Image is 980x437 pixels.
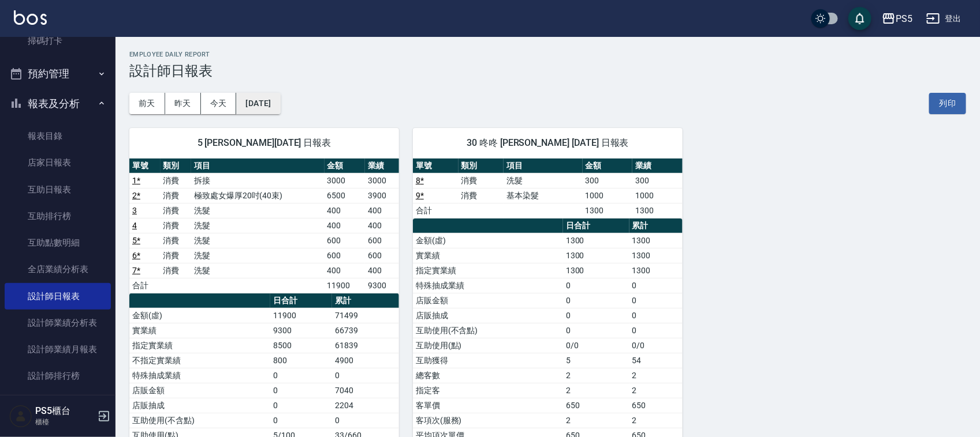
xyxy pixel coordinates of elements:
[332,413,399,428] td: 0
[270,383,333,398] td: 0
[583,173,633,188] td: 300
[413,233,563,248] td: 金額(虛)
[413,278,563,293] td: 特殊抽成業績
[629,308,683,323] td: 0
[5,310,111,336] a: 設計師業績分析表
[629,323,683,338] td: 0
[191,159,325,174] th: 項目
[877,7,917,31] button: PS5
[201,93,237,114] button: 今天
[629,263,683,278] td: 1300
[563,248,629,263] td: 1300
[161,173,192,188] td: 消費
[365,278,399,293] td: 9300
[161,203,192,218] td: 消費
[5,229,111,256] a: 互助點數明細
[332,308,399,323] td: 71499
[129,383,270,398] td: 店販金額
[129,278,161,293] td: 合計
[332,338,399,353] td: 61839
[191,263,325,278] td: 洗髮
[325,218,365,233] td: 400
[848,7,871,30] button: save
[35,405,94,417] h5: PS5櫃台
[629,353,683,368] td: 54
[5,123,111,149] a: 報表目錄
[563,278,629,293] td: 0
[5,59,111,89] button: 預約管理
[5,149,111,176] a: 店家日報表
[413,159,459,174] th: 單號
[563,323,629,338] td: 0
[365,263,399,278] td: 400
[161,263,192,278] td: 消費
[929,93,966,114] button: 列印
[629,248,683,263] td: 1300
[632,203,683,218] td: 1300
[365,248,399,263] td: 600
[325,263,365,278] td: 400
[191,248,325,263] td: 洗髮
[325,233,365,248] td: 600
[413,338,563,353] td: 互助使用(點)
[270,293,333,308] th: 日合計
[132,221,137,230] a: 4
[270,338,333,353] td: 8500
[563,293,629,308] td: 0
[365,218,399,233] td: 400
[563,413,629,428] td: 2
[563,383,629,398] td: 2
[270,368,333,383] td: 0
[129,93,165,114] button: 前天
[332,368,399,383] td: 0
[129,63,966,79] h3: 設計師日報表
[413,308,563,323] td: 店販抽成
[629,338,683,353] td: 0/0
[14,10,47,25] img: Logo
[896,12,912,26] div: PS5
[332,383,399,398] td: 7040
[270,308,333,323] td: 11900
[922,8,966,29] button: 登出
[427,137,669,149] span: 30 咚咚 [PERSON_NAME] [DATE] 日報表
[129,353,270,368] td: 不指定實業績
[629,368,683,383] td: 2
[504,159,582,174] th: 項目
[129,51,966,58] h2: Employee Daily Report
[129,159,399,293] table: a dense table
[413,248,563,263] td: 實業績
[413,383,563,398] td: 指定客
[129,368,270,383] td: 特殊抽成業績
[365,159,399,174] th: 業績
[629,218,683,233] th: 累計
[236,93,280,114] button: [DATE]
[5,203,111,229] a: 互助排行榜
[629,413,683,428] td: 2
[504,188,582,203] td: 基本染髮
[325,159,365,174] th: 金額
[629,383,683,398] td: 2
[629,398,683,413] td: 650
[413,203,459,218] td: 合計
[132,206,137,215] a: 3
[5,283,111,310] a: 設計師日報表
[332,293,399,308] th: 累計
[563,263,629,278] td: 1300
[629,293,683,308] td: 0
[413,353,563,368] td: 互助獲得
[629,278,683,293] td: 0
[191,173,325,188] td: 拆接
[632,159,683,174] th: 業績
[161,233,192,248] td: 消費
[413,159,683,218] table: a dense table
[191,188,325,203] td: 極致處女爆厚20吋(40束)
[325,173,365,188] td: 3000
[270,353,333,368] td: 800
[35,417,94,427] p: 櫃檯
[332,353,399,368] td: 4900
[413,293,563,308] td: 店販金額
[5,89,111,119] button: 報表及分析
[413,413,563,428] td: 客項次(服務)
[413,323,563,338] td: 互助使用(不含點)
[129,323,270,338] td: 實業績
